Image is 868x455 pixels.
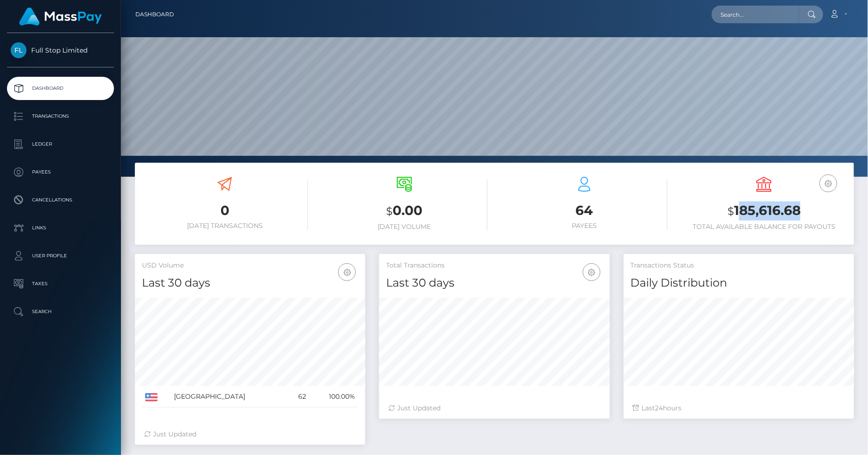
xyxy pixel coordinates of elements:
[142,222,308,230] h6: [DATE] Transactions
[712,6,799,23] input: Search...
[387,205,393,218] small: $
[501,201,668,220] h3: 64
[681,223,848,231] h6: Total Available Balance for Payouts
[145,393,158,401] img: US.png
[11,165,110,179] p: Payees
[7,133,114,156] a: Ledger
[681,201,848,221] h3: 185,616.68
[386,261,602,270] h5: Total Transactions
[142,261,358,270] h5: USD Volume
[501,222,668,230] h6: Payees
[11,249,110,263] p: User Profile
[11,305,110,319] p: Search
[11,277,110,291] p: Taxes
[322,201,488,221] h3: 0.00
[7,105,114,128] a: Transactions
[11,42,27,58] img: Full Stop Limited
[11,137,110,151] p: Ledger
[309,386,358,408] td: 100.00%
[388,403,600,413] div: Just Updated
[11,193,110,207] p: Cancellations
[7,161,114,184] a: Payees
[144,429,356,439] div: Just Updated
[386,275,602,291] h4: Last 30 days
[7,300,114,323] a: Search
[7,216,114,240] a: Links
[11,81,110,95] p: Dashboard
[171,386,287,408] td: [GEOGRAPHIC_DATA]
[322,223,488,231] h6: [DATE] Volume
[135,5,174,24] a: Dashboard
[728,205,734,218] small: $
[19,7,102,26] img: MassPay Logo
[633,403,845,413] div: Last hours
[287,386,309,408] td: 62
[7,46,114,54] span: Full Stop Limited
[11,109,110,123] p: Transactions
[7,188,114,212] a: Cancellations
[631,261,847,270] h5: Transactions Status
[142,201,308,220] h3: 0
[631,275,847,291] h4: Daily Distribution
[7,77,114,100] a: Dashboard
[7,272,114,295] a: Taxes
[142,275,358,291] h4: Last 30 days
[655,404,663,412] span: 24
[7,244,114,268] a: User Profile
[11,221,110,235] p: Links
